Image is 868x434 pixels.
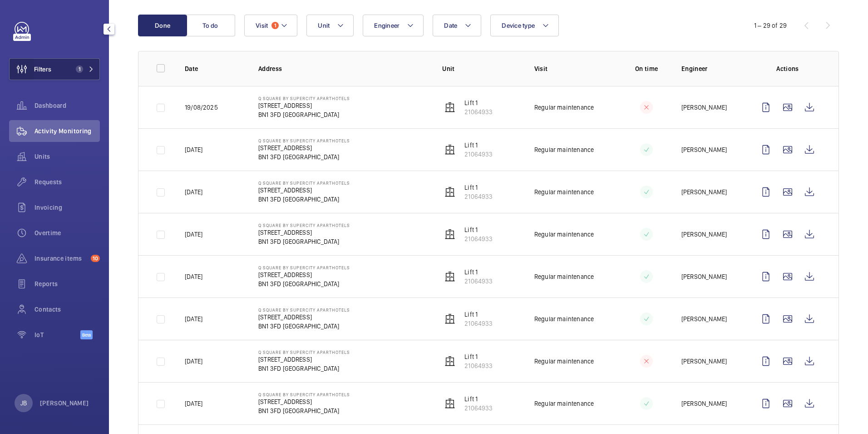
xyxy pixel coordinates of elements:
[258,270,350,279] p: [STREET_ADDRESS]
[35,228,100,237] span: Overtime
[185,103,218,112] p: 19/08/2025
[35,177,100,187] span: Requests
[258,307,350,313] p: Q Square by Supercity Aparthotels
[35,101,100,110] span: Dashboard
[258,186,350,195] p: [STREET_ADDRESS]
[374,22,399,29] span: Engineer
[138,15,187,36] button: Done
[258,265,350,270] p: Q Square by Supercity Aparthotels
[244,15,297,36] button: Visit1
[433,15,481,36] button: Date
[258,349,350,355] p: Q Square by Supercity Aparthotels
[502,22,535,29] span: Device type
[306,15,354,36] button: Unit
[755,64,820,73] p: Actions
[464,404,493,413] p: 21064933
[258,406,350,415] p: BN1 3FD [GEOGRAPHIC_DATA]
[9,58,100,80] button: Filters1
[258,143,350,152] p: [STREET_ADDRESS]
[626,64,667,73] p: On time
[258,195,350,204] p: BN1 3FD [GEOGRAPHIC_DATA]
[681,187,727,197] p: [PERSON_NAME]
[35,203,100,212] span: Invoicing
[444,102,455,113] img: elevator.svg
[318,22,330,29] span: Unit
[534,357,594,366] p: Regular maintenance
[464,141,493,150] p: Lift 1
[256,22,268,29] span: Visit
[80,330,93,339] span: Beta
[185,314,202,323] p: [DATE]
[681,64,740,73] p: Engineer
[464,150,493,159] p: 21064933
[185,145,202,154] p: [DATE]
[35,279,100,288] span: Reports
[464,225,493,234] p: Lift 1
[444,229,455,240] img: elevator.svg
[185,187,202,197] p: [DATE]
[185,399,202,408] p: [DATE]
[681,357,727,366] p: [PERSON_NAME]
[258,152,350,161] p: BN1 3FD [GEOGRAPHIC_DATA]
[444,271,455,282] img: elevator.svg
[464,98,493,107] p: Lift 1
[444,313,455,324] img: elevator.svg
[464,394,493,404] p: Lift 1
[271,22,279,29] span: 1
[681,272,727,281] p: [PERSON_NAME]
[534,314,594,323] p: Regular maintenance
[681,103,727,112] p: [PERSON_NAME]
[20,399,27,408] p: JB
[258,110,350,119] p: BN1 3FD [GEOGRAPHIC_DATA]
[185,230,202,239] p: [DATE]
[464,192,493,201] p: 21064933
[35,126,100,136] span: Activity Monitoring
[34,65,51,74] span: Filters
[534,399,594,408] p: Regular maintenance
[258,101,350,110] p: [STREET_ADDRESS]
[681,230,727,239] p: [PERSON_NAME]
[185,357,202,366] p: [DATE]
[258,228,350,237] p: [STREET_ADDRESS]
[258,138,350,143] p: Q Square by Supercity Aparthotels
[91,255,100,262] span: 10
[681,314,727,323] p: [PERSON_NAME]
[754,21,787,30] div: 1 – 29 of 29
[35,305,100,314] span: Contacts
[35,330,80,339] span: IoT
[185,272,202,281] p: [DATE]
[464,267,493,277] p: Lift 1
[40,399,89,408] p: [PERSON_NAME]
[258,397,350,406] p: [STREET_ADDRESS]
[464,277,493,286] p: 21064933
[681,399,727,408] p: [PERSON_NAME]
[534,145,594,154] p: Regular maintenance
[258,322,350,331] p: BN1 3FD [GEOGRAPHIC_DATA]
[464,319,493,328] p: 21064933
[444,356,455,367] img: elevator.svg
[258,237,350,246] p: BN1 3FD [GEOGRAPHIC_DATA]
[258,180,350,186] p: Q Square by Supercity Aparthotels
[681,145,727,154] p: [PERSON_NAME]
[534,230,594,239] p: Regular maintenance
[464,234,493,243] p: 21064933
[258,313,350,322] p: [STREET_ADDRESS]
[258,392,350,397] p: Q Square by Supercity Aparthotels
[258,64,428,73] p: Address
[186,15,235,36] button: To do
[464,361,493,370] p: 21064933
[464,107,493,116] p: 21064933
[442,64,520,73] p: Unit
[464,352,493,361] p: Lift 1
[258,364,350,373] p: BN1 3FD [GEOGRAPHIC_DATA]
[444,22,457,29] span: Date
[363,15,424,36] button: Engineer
[76,66,83,73] span: 1
[258,222,350,228] p: Q Square by Supercity Aparthotels
[444,398,455,409] img: elevator.svg
[258,279,350,288] p: BN1 3FD [GEOGRAPHIC_DATA]
[444,144,455,155] img: elevator.svg
[534,272,594,281] p: Regular maintenance
[490,15,559,36] button: Device type
[258,355,350,364] p: [STREET_ADDRESS]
